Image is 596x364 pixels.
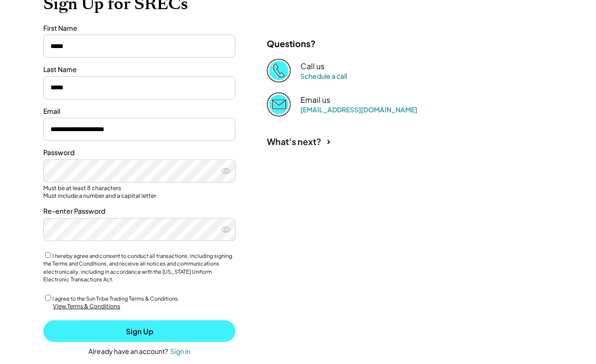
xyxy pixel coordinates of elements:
div: Questions? [267,38,316,49]
div: Email [43,107,236,116]
label: I agree to the Sun Tribe Trading Terms & Conditions. [52,295,179,302]
div: View Terms & Conditions [53,303,120,311]
div: Last Name [43,65,236,74]
div: Re-enter Password [43,206,236,216]
div: Password [43,148,236,158]
label: I hereby agree and consent to conduct all transactions, including signing the Terms and Condition... [43,253,232,283]
div: What's next? [267,136,322,147]
div: Call us [300,61,324,72]
img: Email%202%403x.png [267,92,291,116]
button: Sign Up [43,320,236,342]
img: Phone%20copy%403x.png [267,59,291,83]
a: Schedule a call [300,72,347,80]
div: Must be at least 8 characters Must include a number and a capital letter [43,184,236,199]
div: First Name [43,24,236,33]
div: Email us [300,95,330,105]
div: Sign in [170,347,190,355]
div: Already have an account? [88,347,168,356]
a: [EMAIL_ADDRESS][DOMAIN_NAME] [300,105,417,114]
